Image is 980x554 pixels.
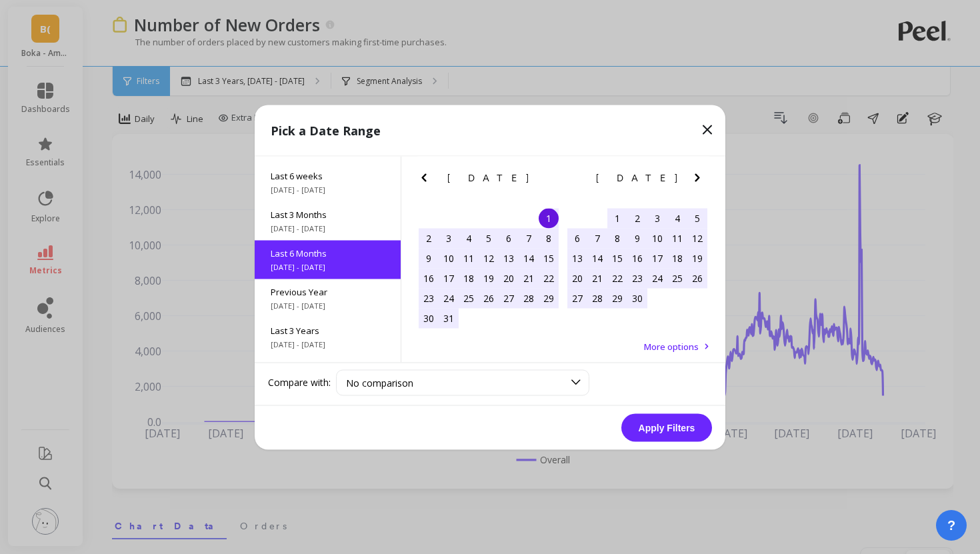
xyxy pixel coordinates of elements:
[627,248,647,268] div: Choose Wednesday, April 16th, 2025
[565,169,586,191] button: Previous Month
[689,169,711,191] button: Next Month
[439,308,459,328] div: Choose Monday, March 31st, 2025
[459,228,479,248] div: Choose Tuesday, March 4th, 2025
[607,248,627,268] div: Choose Tuesday, April 15th, 2025
[596,172,679,183] span: [DATE]
[416,169,437,191] button: Previous Month
[539,248,559,268] div: Choose Saturday, March 15th, 2025
[541,169,562,191] button: Next Month
[499,228,519,248] div: Choose Thursday, March 6th, 2025
[647,208,667,228] div: Choose Thursday, April 3rd, 2025
[627,288,647,308] div: Choose Wednesday, April 30th, 2025
[539,288,559,308] div: Choose Saturday, March 29th, 2025
[459,248,479,268] div: Choose Tuesday, March 11th, 2025
[667,208,687,228] div: Choose Friday, April 4th, 2025
[587,228,607,248] div: Choose Monday, April 7th, 2025
[439,288,459,308] div: Choose Monday, March 24th, 2025
[479,248,499,268] div: Choose Wednesday, March 12th, 2025
[519,228,539,248] div: Choose Friday, March 7th, 2025
[627,208,647,228] div: Choose Wednesday, April 2nd, 2025
[439,268,459,288] div: Choose Monday, March 17th, 2025
[419,288,439,308] div: Choose Sunday, March 23rd, 2025
[439,228,459,248] div: Choose Monday, March 3rd, 2025
[567,268,587,288] div: Choose Sunday, April 20th, 2025
[499,288,519,308] div: Choose Thursday, March 27th, 2025
[499,268,519,288] div: Choose Thursday, March 20th, 2025
[447,172,531,183] span: [DATE]
[647,228,667,248] div: Choose Thursday, April 10th, 2025
[519,268,539,288] div: Choose Friday, March 21st, 2025
[268,376,331,389] label: Compare with:
[621,413,712,441] button: Apply Filters
[271,208,385,220] span: Last 3 Months
[647,268,667,288] div: Choose Thursday, April 24th, 2025
[587,248,607,268] div: Choose Monday, April 14th, 2025
[271,247,385,259] span: Last 6 Months
[419,308,439,328] div: Choose Sunday, March 30th, 2025
[587,288,607,308] div: Choose Monday, April 28th, 2025
[607,268,627,288] div: Choose Tuesday, April 22nd, 2025
[667,268,687,288] div: Choose Friday, April 25th, 2025
[607,228,627,248] div: Choose Tuesday, April 8th, 2025
[346,376,413,389] span: No comparison
[519,248,539,268] div: Choose Friday, March 14th, 2025
[271,121,381,139] p: Pick a Date Range
[567,228,587,248] div: Choose Sunday, April 6th, 2025
[627,228,647,248] div: Choose Wednesday, April 9th, 2025
[667,228,687,248] div: Choose Friday, April 11th, 2025
[539,208,559,228] div: Choose Saturday, March 1st, 2025
[271,285,385,297] span: Previous Year
[499,248,519,268] div: Choose Thursday, March 13th, 2025
[607,288,627,308] div: Choose Tuesday, April 29th, 2025
[479,228,499,248] div: Choose Wednesday, March 5th, 2025
[587,268,607,288] div: Choose Monday, April 21st, 2025
[947,516,955,535] span: ?
[519,288,539,308] div: Choose Friday, March 28th, 2025
[479,268,499,288] div: Choose Wednesday, March 19th, 2025
[539,228,559,248] div: Choose Saturday, March 8th, 2025
[687,228,707,248] div: Choose Saturday, April 12th, 2025
[644,340,699,352] span: More options
[271,324,385,336] span: Last 3 Years
[567,248,587,268] div: Choose Sunday, April 13th, 2025
[936,510,967,541] button: ?
[419,208,559,328] div: month 2025-03
[627,268,647,288] div: Choose Wednesday, April 23rd, 2025
[459,268,479,288] div: Choose Tuesday, March 18th, 2025
[271,261,385,272] span: [DATE] - [DATE]
[419,268,439,288] div: Choose Sunday, March 16th, 2025
[419,248,439,268] div: Choose Sunday, March 9th, 2025
[687,208,707,228] div: Choose Saturday, April 5th, 2025
[567,208,707,308] div: month 2025-04
[567,288,587,308] div: Choose Sunday, April 27th, 2025
[439,248,459,268] div: Choose Monday, March 10th, 2025
[271,339,385,349] span: [DATE] - [DATE]
[271,184,385,195] span: [DATE] - [DATE]
[687,248,707,268] div: Choose Saturday, April 19th, 2025
[479,288,499,308] div: Choose Wednesday, March 26th, 2025
[459,288,479,308] div: Choose Tuesday, March 25th, 2025
[271,169,385,181] span: Last 6 weeks
[607,208,627,228] div: Choose Tuesday, April 1st, 2025
[419,228,439,248] div: Choose Sunday, March 2nd, 2025
[647,248,667,268] div: Choose Thursday, April 17th, 2025
[687,268,707,288] div: Choose Saturday, April 26th, 2025
[667,248,687,268] div: Choose Friday, April 18th, 2025
[271,300,385,311] span: [DATE] - [DATE]
[271,223,385,233] span: [DATE] - [DATE]
[539,268,559,288] div: Choose Saturday, March 22nd, 2025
